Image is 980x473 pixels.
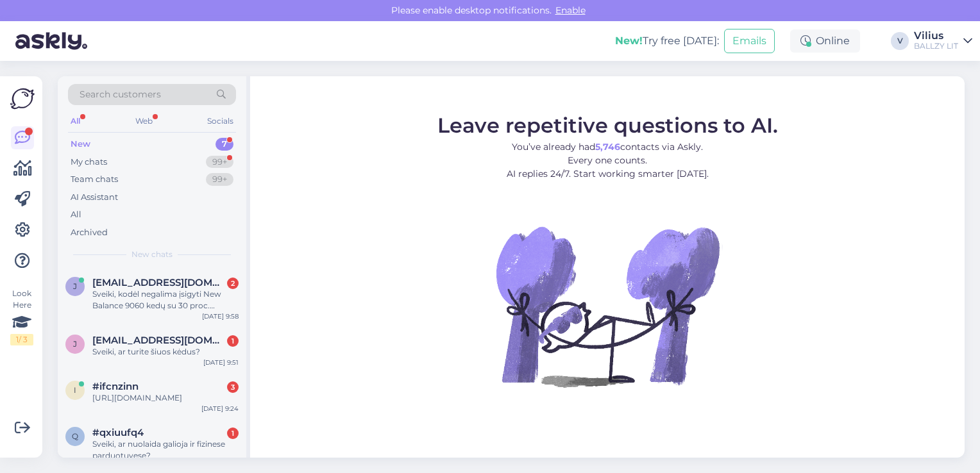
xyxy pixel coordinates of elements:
span: j [73,281,77,291]
div: All [68,113,83,129]
div: AI Assistant [71,191,118,204]
div: Look Here [10,288,33,345]
b: New! [615,35,643,47]
button: Emails [724,29,775,53]
span: just.kiskiunaite@gmail.com [92,335,226,346]
div: [DATE] 9:58 [202,311,239,321]
div: Sveiki, kodėl negalima įsigyti New Balance 9060 kedų su 30 proc. nuolaida.? Nerodo jų, norint įsi... [92,288,239,311]
span: Search customers [80,88,161,101]
span: Leave repetitive questions to AI. [437,112,778,137]
div: Team chats [71,173,118,186]
span: New chats [131,249,173,260]
span: j [73,339,77,349]
div: BALLZY LIT [914,41,958,51]
div: Vilius [914,31,958,41]
div: 99+ [206,156,233,169]
div: Online [790,29,860,53]
div: V [891,32,909,50]
span: jurga.fin@gmail.com [92,277,226,288]
div: 99+ [206,173,233,186]
div: 1 [227,427,239,439]
span: #ifcnzinn [92,381,139,392]
span: Enable [552,4,589,16]
a: ViliusBALLZY LIT [914,31,972,51]
div: All [71,208,81,221]
div: 2 [227,278,239,289]
img: No Chat active [492,190,723,421]
div: 1 / 3 [10,334,33,345]
div: Web [133,113,155,129]
div: [DATE] 9:51 [203,358,239,367]
div: Sveiki, ar turite šiuos kėdus? [92,346,239,358]
div: [URL][DOMAIN_NAME] [92,392,239,404]
div: 7 [215,138,233,151]
div: Archived [71,226,108,239]
span: i [74,385,76,395]
span: q [72,431,78,441]
div: 3 [227,381,239,393]
div: Try free [DATE]: [615,33,719,49]
div: Sveiki, ar nuolaida galioja ir fizinese parduotuvese? [92,438,239,461]
div: [DATE] 9:24 [201,404,239,413]
div: 1 [227,335,239,347]
div: Socials [205,113,236,129]
p: You’ve already had contacts via Askly. Every one counts. AI replies 24/7. Start working smarter [... [437,140,778,180]
b: 5,746 [595,140,620,152]
div: My chats [71,156,107,169]
span: #qxiuufq4 [92,427,144,438]
img: Askly Logo [10,87,35,111]
div: New [71,138,90,151]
